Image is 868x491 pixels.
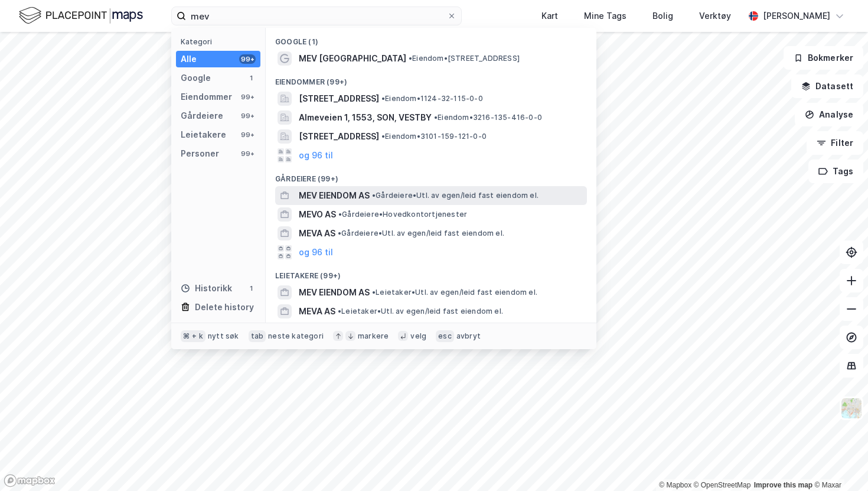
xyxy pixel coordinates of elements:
[299,51,406,66] span: MEV [GEOGRAPHIC_DATA]
[299,226,335,240] span: MEVA AS
[694,481,751,489] a: OpenStreetMap
[434,113,542,122] span: Eiendom • 3216-135-416-0-0
[409,54,412,63] span: •
[338,210,467,219] span: Gårdeiere • Hovedkontortjenester
[338,210,342,219] span: •
[840,397,863,420] img: Z
[266,28,596,49] div: Google (1)
[299,304,335,318] span: MEVA AS
[754,481,812,489] a: Improve this map
[266,165,596,186] div: Gårdeiere (99+)
[652,9,673,23] div: Bolig
[299,148,333,162] button: og 96 til
[246,73,256,83] div: 1
[299,92,379,106] span: [STREET_ADDRESS]
[239,54,256,64] div: 99+
[358,331,389,341] div: markere
[181,281,232,295] div: Historikk
[338,229,504,238] span: Gårdeiere • Utl. av egen/leid fast eiendom el.
[456,331,481,341] div: avbryt
[19,5,143,26] img: logo.f888ab2527a4732fd821a326f86c7f29.svg
[299,245,333,259] button: og 96 til
[181,52,197,66] div: Alle
[299,285,370,300] span: MEV EIENDOM AS
[409,54,520,63] span: Eiendom • [STREET_ADDRESS]
[181,109,223,123] div: Gårdeiere
[299,188,370,203] span: MEV EIENDOM AS
[239,149,256,158] div: 99+
[795,103,863,126] button: Analyse
[299,129,379,144] span: [STREET_ADDRESS]
[4,474,56,487] a: Mapbox homepage
[299,207,336,222] span: MEVO AS
[699,9,731,23] div: Verktøy
[181,330,205,342] div: ⌘ + k
[239,111,256,121] div: 99+
[381,132,487,141] span: Eiendom • 3101-159-121-0-0
[410,331,426,341] div: velg
[181,128,226,142] div: Leietakere
[372,191,539,200] span: Gårdeiere • Utl. av egen/leid fast eiendom el.
[763,9,830,23] div: [PERSON_NAME]
[434,113,438,122] span: •
[809,434,868,491] div: Kontrollprogram for chat
[181,37,260,46] div: Kategori
[266,68,596,89] div: Eiendommer (99+)
[239,130,256,139] div: 99+
[584,9,626,23] div: Mine Tags
[372,288,376,297] span: •
[181,71,211,85] div: Google
[784,46,863,70] button: Bokmerker
[809,434,868,491] iframe: Chat Widget
[181,147,219,161] div: Personer
[266,262,596,283] div: Leietakere (99+)
[338,307,503,316] span: Leietaker • Utl. av egen/leid fast eiendom el.
[299,110,432,125] span: Almeveien 1, 1553, SON, VESTBY
[338,307,341,316] span: •
[246,284,256,293] div: 1
[181,90,232,104] div: Eiendommer
[381,132,385,141] span: •
[186,7,447,25] input: Søk på adresse, matrikkel, gårdeiere, leietakere eller personer
[239,92,256,102] div: 99+
[381,94,483,103] span: Eiendom • 1124-32-115-0-0
[372,191,376,200] span: •
[791,74,863,98] button: Datasett
[541,9,558,23] div: Kart
[195,300,254,314] div: Delete history
[208,331,239,341] div: nytt søk
[808,160,863,183] button: Tags
[381,94,385,103] span: •
[249,330,266,342] div: tab
[268,331,324,341] div: neste kategori
[372,288,537,297] span: Leietaker • Utl. av egen/leid fast eiendom el.
[659,481,691,489] a: Mapbox
[807,131,863,155] button: Filter
[436,330,454,342] div: esc
[338,229,341,238] span: •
